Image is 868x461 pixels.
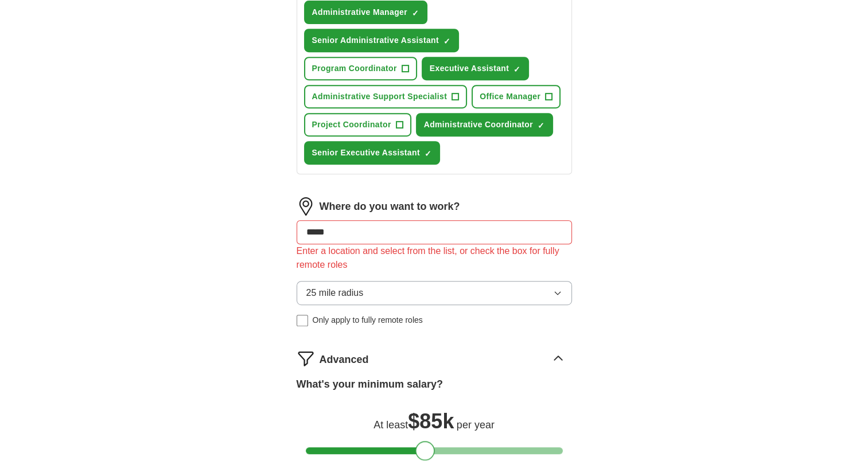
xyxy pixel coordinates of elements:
span: Senior Executive Assistant [312,147,420,159]
button: Administrative Coordinator✓ [416,113,553,136]
span: ✓ [425,149,431,158]
span: Program Coordinator [312,62,397,75]
span: ✓ [443,37,450,46]
label: What's your minimum salary? [297,377,443,392]
span: ✓ [513,65,520,74]
button: Project Coordinator [304,113,411,136]
span: Administrative Support Specialist [312,91,447,103]
img: filter [297,349,315,368]
span: ✓ [412,9,419,18]
img: location.png [297,197,315,216]
button: Administrative Manager✓ [304,1,427,24]
button: Senior Executive Assistant✓ [304,141,440,165]
button: Executive Assistant✓ [422,57,529,80]
span: Advanced [320,352,369,368]
span: Senior Administrative Assistant [312,34,439,46]
button: Administrative Support Specialist [304,85,468,108]
div: Enter a location and select from the list, or check the box for fully remote roles [297,244,572,272]
span: Office Manager [480,91,540,103]
span: ✓ [538,121,544,130]
span: Project Coordinator [312,119,391,131]
span: per year [457,419,495,431]
span: Administrative Coordinator [424,119,533,131]
button: Senior Administrative Assistant✓ [304,29,459,52]
label: Where do you want to work? [320,199,460,214]
button: Office Manager [472,85,560,108]
span: Executive Assistant [430,62,509,75]
span: $ 85k [408,409,454,433]
span: At least [373,419,408,431]
span: Only apply to fully remote roles [313,314,423,326]
span: Administrative Manager [312,6,407,18]
input: Only apply to fully remote roles [297,315,308,326]
button: Program Coordinator [304,57,417,80]
button: 25 mile radius [297,281,572,305]
span: 25 mile radius [306,286,364,300]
